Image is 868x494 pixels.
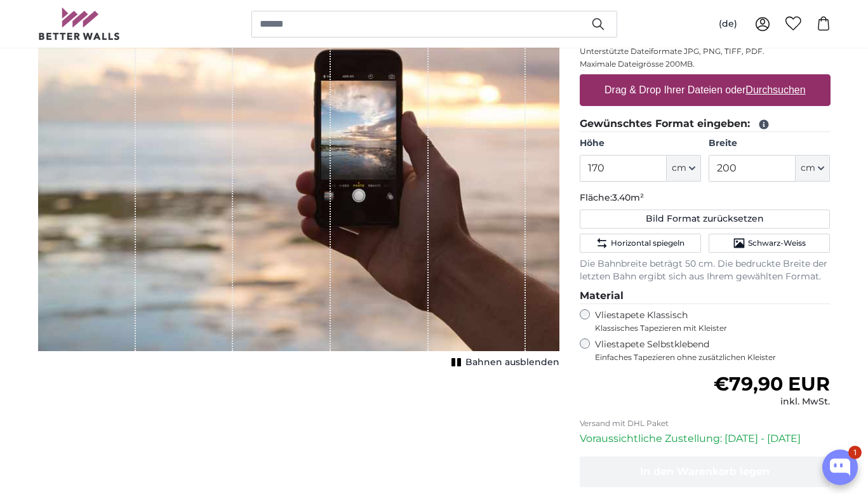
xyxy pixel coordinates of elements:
label: Vliestapete Selbstklebend [595,338,831,363]
legend: Gewünschtes Format eingeben: [580,116,831,132]
div: 1 [848,446,862,459]
span: Einfaches Tapezieren ohne zusätzlichen Kleister [595,352,831,363]
p: Voraussichtliche Zustellung: [DATE] - [DATE] [580,431,831,446]
button: Schwarz-Weiss [709,234,830,253]
p: Versand mit DHL Paket [580,418,831,429]
u: Durchsuchen [745,84,805,95]
span: cm [801,162,815,175]
span: 3.40m² [612,192,644,203]
span: cm [672,162,686,175]
p: Fläche: [580,192,831,204]
span: Bahnen ausblenden [465,356,559,369]
button: (de) [709,13,747,36]
img: Betterwalls [38,8,121,40]
label: Breite [709,137,830,150]
p: Unterstützte Dateiformate JPG, PNG, TIFF, PDF. [580,46,831,57]
label: Vliestapete Klassisch [595,309,820,333]
div: inkl. MwSt. [714,396,830,408]
button: Bahnen ausblenden [448,354,559,371]
button: In den Warenkorb legen [580,457,831,487]
button: Open chatbox [822,450,858,485]
p: Maximale Dateigrösse 200MB. [580,59,831,69]
label: Höhe [580,137,701,150]
span: €79,90 EUR [714,372,830,396]
button: Bild Format zurücksetzen [580,210,831,229]
span: Horizontal spiegeln [611,238,684,248]
label: Drag & Drop Ihrer Dateien oder [599,77,811,103]
span: In den Warenkorb legen [640,465,770,477]
p: Die Bahnbreite beträgt 50 cm. Die bedruckte Breite der letzten Bahn ergibt sich aus Ihrem gewählt... [580,258,831,283]
span: Klassisches Tapezieren mit Kleister [595,323,820,333]
button: Horizontal spiegeln [580,234,701,253]
button: cm [796,155,830,182]
button: cm [667,155,701,182]
legend: Material [580,288,831,304]
span: Schwarz-Weiss [748,238,806,248]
